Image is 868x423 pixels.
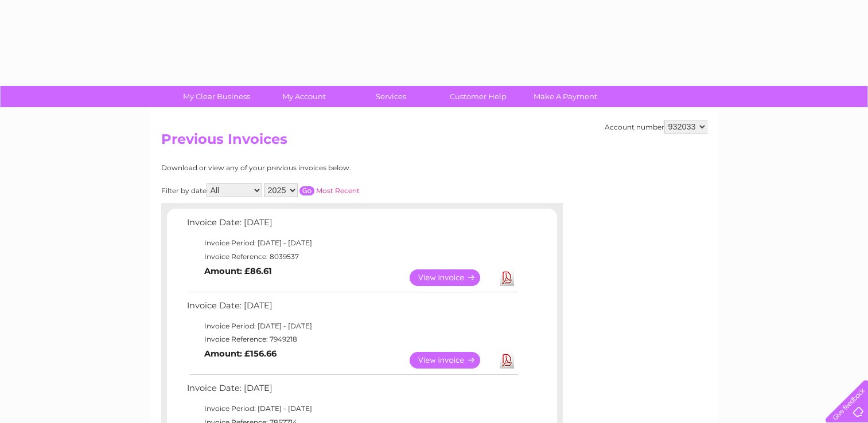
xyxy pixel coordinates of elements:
a: Make A Payment [518,86,613,107]
a: My Account [256,86,351,107]
td: Invoice Date: [DATE] [184,298,520,319]
a: Customer Help [431,86,526,107]
a: Most Recent [316,186,360,195]
b: Amount: £156.66 [204,348,277,359]
div: Download or view any of your previous invoices below. [161,164,462,172]
h2: Previous Invoices [161,131,707,153]
td: Invoice Reference: 7949218 [184,332,520,346]
td: Invoice Date: [DATE] [184,381,520,402]
div: Account number [605,120,707,134]
b: Amount: £86.61 [204,266,272,276]
a: My Clear Business [169,86,264,107]
a: View [410,269,494,286]
a: View [410,352,494,369]
td: Invoice Period: [DATE] - [DATE] [184,319,520,333]
a: Download [500,269,514,286]
td: Invoice Reference: 8039537 [184,250,520,264]
td: Invoice Date: [DATE] [184,215,520,236]
td: Invoice Period: [DATE] - [DATE] [184,236,520,250]
a: Services [344,86,438,107]
td: Invoice Period: [DATE] - [DATE] [184,402,520,416]
div: Filter by date [161,183,462,197]
a: Download [500,352,514,369]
